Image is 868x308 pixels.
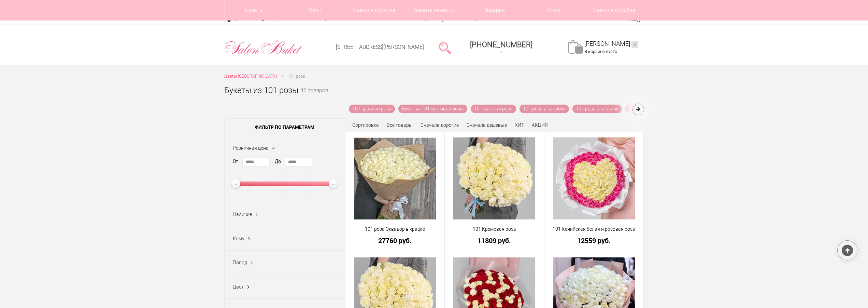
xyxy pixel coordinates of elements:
[584,40,638,48] a: [PERSON_NAME]
[225,119,345,136] span: Фильтр по параметрам
[354,137,436,219] img: 101 роза Эквадор в крафте
[233,212,252,217] span: Наличие
[449,226,540,233] a: 101 Кремовая роза
[467,122,507,128] a: Сначала дешевые
[233,236,244,241] span: Кому
[336,44,424,50] a: [STREET_ADDRESS][PERSON_NAME]
[350,237,440,244] a: 27760 руб.
[224,74,277,79] span: Цветы [GEOGRAPHIC_DATA]
[572,105,622,113] a: 101 роза в корзине
[515,122,524,128] a: ХИТ
[471,105,516,113] a: 101 светлая роза
[532,122,548,128] a: АКЦИЯ
[398,105,467,113] a: Букет из 101 кустовой розы
[470,40,532,49] span: [PHONE_NUMBER]
[352,122,379,128] span: Сортировка
[275,158,281,165] label: До
[387,122,413,128] a: Все товары
[350,226,440,233] a: 101 роза Эквадор в крафте
[300,88,328,105] small: 46 товаров
[224,73,277,80] a: Цветы [GEOGRAPHIC_DATA]
[349,105,395,113] a: 101 красная роза
[466,38,537,57] a: [PHONE_NUMBER]
[233,158,238,165] label: От
[520,105,569,113] a: 101 роза в коробке
[549,237,639,244] a: 12559 руб.
[288,74,305,79] span: 101 роза
[584,49,617,54] span: В корзине пусто
[233,284,244,290] span: Цвет
[233,260,247,265] span: Повод
[421,122,459,128] a: Сначала дорогие
[224,39,302,56] img: Цветы Нижний Новгород
[453,137,535,219] img: 101 Кремовая роза
[233,145,269,151] span: Розничная цена
[449,237,540,244] a: 11809 руб.
[625,105,668,113] a: 101 роза сердце
[549,226,639,233] a: 101 Кенийская белая и розовая роза
[631,41,638,48] ins: 0
[553,137,635,219] img: 101 Кенийская белая и розовая роза
[224,84,298,96] h1: Букеты из 101 розы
